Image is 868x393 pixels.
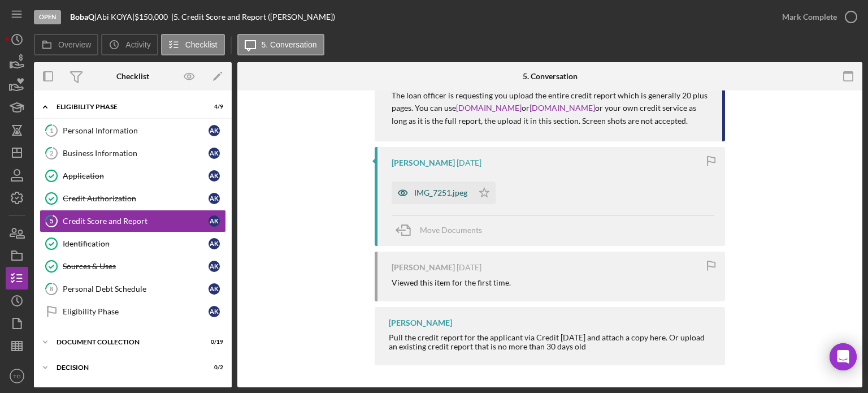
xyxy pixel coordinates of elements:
[40,187,226,210] a: Credit AuthorizationAK
[209,283,220,295] div: A K
[237,34,324,55] button: 5. Conversation
[203,339,223,346] div: 0 / 19
[40,278,226,300] a: 8Personal Debt ScheduleAK
[34,10,61,24] div: Open
[171,12,335,21] div: | 5. Credit Score and Report ([PERSON_NAME])
[134,12,168,21] span: $150,000
[457,158,481,167] time: 2025-09-09 18:28
[63,149,209,158] div: Business Information
[34,34,98,55] button: Overview
[50,217,53,224] tspan: 5
[63,217,209,226] div: Credit Score and Report
[209,306,220,317] div: A K
[830,343,857,370] div: Open Intercom Messenger
[116,72,149,81] div: Checklist
[185,40,218,49] label: Checklist
[63,262,209,271] div: Sources & Uses
[420,225,482,235] span: Move Documents
[63,284,209,293] div: Personal Debt Schedule
[58,40,91,49] label: Overview
[392,278,511,287] div: Viewed this item for the first time.
[50,127,53,134] tspan: 1
[203,364,223,371] div: 0 / 2
[63,307,209,316] div: Eligibility Phase
[414,188,467,197] div: IMG_7251.jpeg
[209,170,220,182] div: A K
[530,103,595,113] a: [DOMAIN_NAME]
[40,210,226,232] a: 5Credit Score and ReportAK
[101,34,158,55] button: Activity
[392,263,455,272] div: [PERSON_NAME]
[389,333,714,351] div: Pull the credit report for the applicant via Credit [DATE] and attach a copy here. Or upload an e...
[63,171,209,180] div: Application
[523,72,578,81] div: 5. Conversation
[70,12,97,21] div: |
[70,12,94,21] b: BobaQ
[209,148,220,159] div: A K
[209,193,220,204] div: A K
[40,232,226,255] a: IdentificationAK
[457,263,481,272] time: 2025-09-09 18:25
[392,182,496,204] button: IMG_7251.jpeg
[50,149,53,157] tspan: 2
[203,103,223,110] div: 4 / 9
[6,365,28,387] button: TG
[209,238,220,249] div: A K
[125,40,150,49] label: Activity
[40,119,226,142] a: 1Personal InformationAK
[57,103,195,110] div: Eligibility Phase
[63,239,209,248] div: Identification
[50,285,53,292] tspan: 8
[40,165,226,187] a: ApplicationAK
[97,12,134,21] div: Abi KOYA |
[209,215,220,227] div: A K
[392,89,711,127] p: The loan officer is requesting you upload the entire credit report which is generally 20 plus pag...
[392,216,493,244] button: Move Documents
[262,40,317,49] label: 5. Conversation
[63,194,209,203] div: Credit Authorization
[782,6,837,28] div: Mark Complete
[209,125,220,136] div: A K
[771,6,862,28] button: Mark Complete
[392,158,455,167] div: [PERSON_NAME]
[209,261,220,272] div: A K
[13,373,20,379] text: TG
[57,339,195,346] div: Document Collection
[63,126,209,135] div: Personal Information
[456,103,522,113] a: [DOMAIN_NAME]
[389,318,452,327] div: [PERSON_NAME]
[161,34,225,55] button: Checklist
[40,142,226,165] a: 2Business InformationAK
[57,364,195,371] div: Decision
[40,300,226,323] a: Eligibility PhaseAK
[40,255,226,278] a: Sources & UsesAK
